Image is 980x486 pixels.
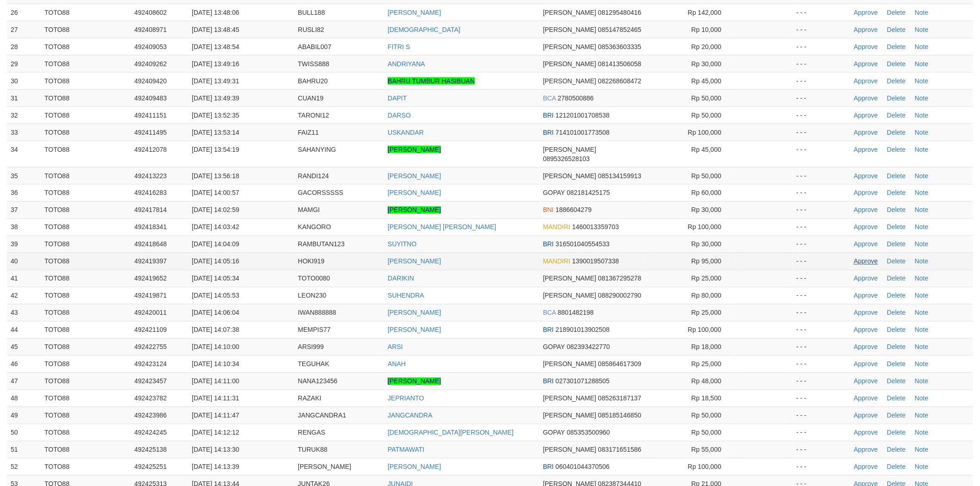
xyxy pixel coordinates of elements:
[543,26,597,33] span: [PERSON_NAME]
[298,129,319,136] span: FAIZ11
[854,343,878,351] a: Approve
[793,167,850,184] td: - - -
[887,275,905,282] a: Delete
[543,129,554,136] span: BRI
[688,9,721,16] span: Rp 142,000
[7,89,41,106] td: 31
[793,55,850,72] td: - - -
[7,287,41,304] td: 42
[134,77,167,85] span: 492409420
[854,361,878,368] a: Approve
[7,141,41,167] td: 34
[388,146,441,153] a: [PERSON_NAME]
[915,146,929,153] a: Note
[298,309,336,317] span: IWAN888888
[691,343,722,351] span: Rp 18,000
[134,361,167,368] span: 492423124
[134,309,167,317] span: 492420011
[543,206,554,214] span: BNI
[192,60,239,68] span: [DATE] 13:49:16
[7,355,41,373] td: 46
[192,112,239,119] span: [DATE] 13:52:35
[298,206,320,214] span: MAMGI
[572,224,619,231] span: Copy 1460013359703 to clipboard
[41,270,131,287] td: TOTO88
[915,258,929,265] a: Note
[543,361,597,368] span: [PERSON_NAME]
[556,326,610,334] span: Copy 218901013902508 to clipboard
[887,309,905,317] a: Delete
[298,60,329,68] span: TWISS888
[887,94,905,102] a: Delete
[388,446,424,454] a: PATMAWATI
[41,55,131,72] td: TOTO88
[887,129,905,136] a: Delete
[134,206,167,214] span: 492417814
[854,309,878,317] a: Approve
[192,343,239,351] span: [DATE] 14:10:00
[7,338,41,355] td: 45
[598,43,641,50] span: Copy 085363603335 to clipboard
[298,343,324,351] span: ARSI999
[7,321,41,338] td: 44
[854,446,878,454] a: Approve
[691,112,722,119] span: Rp 50,000
[915,463,929,471] a: Note
[41,4,131,21] td: TOTO88
[298,26,324,33] span: RUSLI82
[887,189,905,197] a: Delete
[41,141,131,167] td: TOTO88
[192,26,239,33] span: [DATE] 13:48:45
[915,361,929,368] a: Note
[134,172,167,180] span: 492413223
[887,77,905,85] a: Delete
[854,94,878,102] a: Approve
[298,258,325,265] span: HOKI919
[691,258,722,265] span: Rp 95,000
[558,309,594,317] span: Copy 8801482198 to clipboard
[854,77,878,85] a: Approve
[388,224,496,231] a: [PERSON_NAME] [PERSON_NAME]
[556,206,592,214] span: Copy 1886604279 to clipboard
[298,146,336,153] span: SAHANYING
[854,378,878,385] a: Approve
[41,38,131,55] td: TOTO88
[298,94,323,102] span: CUAN19
[543,172,597,180] span: [PERSON_NAME]
[598,275,641,282] span: Copy 081367295278 to clipboard
[598,77,641,85] span: Copy 082268608472 to clipboard
[192,77,239,85] span: [DATE] 13:49:31
[854,112,878,119] a: Approve
[134,9,167,16] span: 492408602
[854,172,878,180] a: Approve
[854,395,878,402] a: Approve
[192,361,239,368] span: [DATE] 14:10:34
[7,72,41,89] td: 30
[543,343,565,351] span: GOPAY
[915,94,929,102] a: Note
[543,309,556,317] span: BCA
[887,378,905,385] a: Delete
[7,218,41,236] td: 38
[388,9,441,16] a: [PERSON_NAME]
[556,129,610,136] span: Copy 714101001773508 to clipboard
[691,94,722,102] span: Rp 50,000
[41,124,131,141] td: TOTO88
[7,236,41,253] td: 39
[915,412,929,419] a: Note
[192,206,239,214] span: [DATE] 14:02:59
[543,77,597,85] span: [PERSON_NAME]
[41,89,131,106] td: TOTO88
[691,292,722,299] span: Rp 80,000
[572,258,619,265] span: Copy 1390019507338 to clipboard
[7,124,41,141] td: 33
[915,326,929,334] a: Note
[598,361,641,368] span: Copy 085864617309 to clipboard
[543,224,571,231] span: MANDIRI
[543,292,597,299] span: [PERSON_NAME]
[543,60,597,68] span: [PERSON_NAME]
[915,224,929,231] a: Note
[887,292,905,299] a: Delete
[41,184,131,201] td: TOTO88
[567,189,610,197] span: Copy 082181425175 to clipboard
